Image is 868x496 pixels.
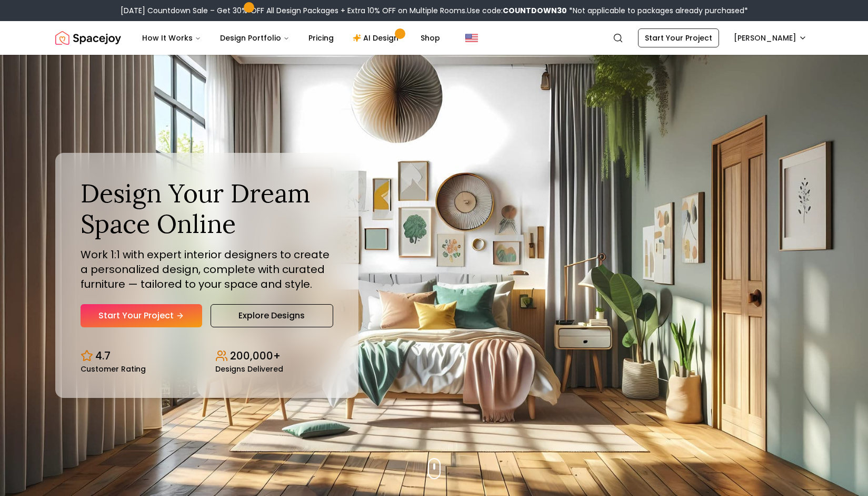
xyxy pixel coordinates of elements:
h1: Design Your Dream Space Online [81,178,333,239]
small: Designs Delivered [215,365,283,373]
a: Spacejoy [55,27,121,48]
div: [DATE] Countdown Sale – Get 30% OFF All Design Packages + Extra 10% OFF on Multiple Rooms. [121,5,748,16]
img: United States [465,32,478,44]
small: Customer Rating [81,365,146,373]
nav: Main [134,27,448,48]
nav: Global [55,21,813,55]
b: COUNTDOWN30 [503,5,567,16]
p: Work 1:1 with expert interior designers to create a personalized design, complete with curated fu... [81,247,333,291]
button: How It Works [134,27,209,48]
a: Explore Designs [211,304,333,327]
p: 200,000+ [230,348,281,363]
span: Use code: [467,5,567,16]
button: [PERSON_NAME] [727,28,813,47]
p: 4.7 [95,348,111,363]
div: Design stats [81,340,333,373]
span: *Not applicable to packages already purchased* [567,5,748,16]
a: Shop [412,27,448,48]
a: AI Design [344,27,410,48]
button: Design Portfolio [212,27,298,48]
a: Start Your Project [638,28,719,47]
a: Pricing [300,27,342,48]
a: Start Your Project [81,304,202,327]
img: Spacejoy Logo [55,27,121,48]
